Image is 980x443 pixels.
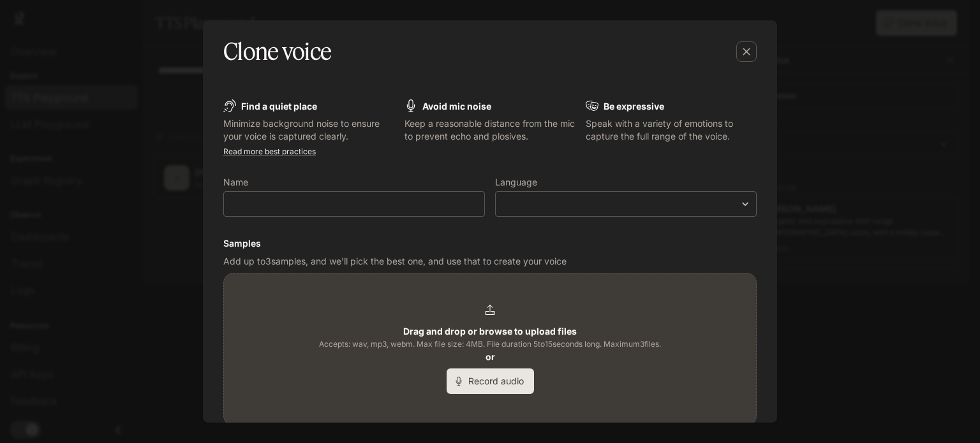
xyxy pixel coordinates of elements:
[937,400,967,430] iframe: Intercom live chat
[496,198,756,210] div: ​
[319,338,661,351] span: Accepts: wav, mp3, webm. Max file size: 4MB. File duration 5 to 15 seconds long. Maximum 3 files.
[447,368,534,394] button: Record audio
[223,255,757,268] p: Add up to 3 samples, and we'll pick the best one, and use that to create your voice
[241,101,317,112] b: Find a quiet place
[486,351,495,362] b: or
[405,117,575,143] p: Keep a reasonable distance from the mic to prevent echo and plosives.
[223,178,248,187] p: Name
[223,117,394,143] p: Minimize background noise to ensure your voice is captured clearly.
[223,147,316,156] a: Read more best practices
[422,101,491,112] b: Avoid mic noise
[223,36,331,68] h5: Clone voice
[223,237,757,250] h6: Samples
[495,178,537,187] p: Language
[604,101,664,112] b: Be expressive
[403,326,577,337] b: Drag and drop or browse to upload files
[586,117,757,143] p: Speak with a variety of emotions to capture the full range of the voice.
